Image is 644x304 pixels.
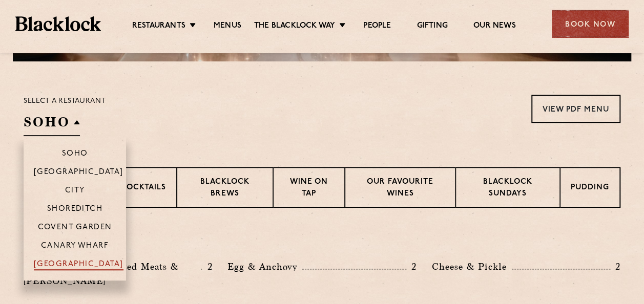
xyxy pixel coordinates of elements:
h2: SOHO [24,113,80,136]
p: 2 [406,260,417,273]
h3: Pre Chop Bites [24,233,620,247]
p: Blacklock Sundays [466,177,549,201]
a: Restaurants [132,21,185,32]
img: BL_Textured_Logo-footer-cropped.svg [15,16,101,31]
a: Menus [214,21,241,32]
a: View PDF Menu [531,95,620,123]
p: 2 [610,260,620,273]
a: Our News [473,21,516,32]
a: The Blacklock Way [254,21,335,32]
p: [GEOGRAPHIC_DATA] [34,260,123,270]
p: City [65,186,85,197]
a: People [363,21,391,32]
p: Egg & Anchovy [227,259,302,274]
p: Select a restaurant [24,95,106,108]
p: Shoreditch [47,205,103,215]
div: Book Now [552,10,629,38]
p: Canary Wharf [41,242,109,252]
p: Wine on Tap [284,177,334,201]
p: Cheese & Pickle [432,259,512,274]
p: Soho [62,149,88,160]
p: Blacklock Brews [188,177,262,201]
p: Our favourite wines [356,177,444,201]
p: 2 [202,260,212,273]
p: Covent Garden [38,223,112,233]
p: Pudding [571,182,609,195]
p: [GEOGRAPHIC_DATA] [34,168,123,178]
a: Gifting [417,21,447,32]
p: Cocktails [120,182,166,195]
